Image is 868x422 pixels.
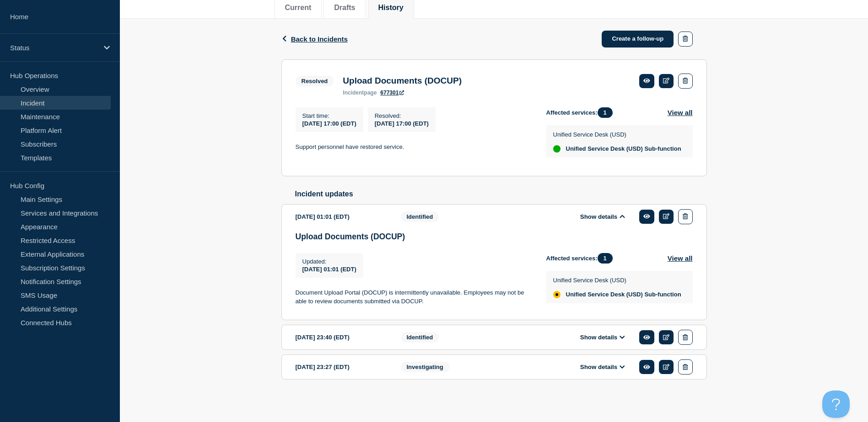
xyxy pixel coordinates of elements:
[296,76,334,86] span: Resolved
[553,131,681,138] p: Unified Service Desk (USD)
[553,145,561,153] div: up
[577,213,628,221] button: Show details
[546,107,617,118] span: Affected services:
[296,209,387,224] div: [DATE] 01:01 (EDT)
[602,31,674,47] a: Create a follow-up
[546,253,617,264] span: Affected services:
[343,90,364,96] span: incident
[291,35,348,43] span: Back to Incidents
[302,112,356,119] p: Start time :
[598,107,613,118] span: 1
[281,35,348,43] button: Back to Incidents
[668,107,693,118] button: View all
[302,258,356,265] p: Updated :
[296,143,532,151] p: Support personnel have restored service.
[401,332,439,343] span: Identified
[566,291,681,298] span: Unified Service Desk (USD) Sub-function
[296,359,387,375] div: [DATE] 23:27 (EDT)
[401,362,449,372] span: Investigating
[668,253,693,264] button: View all
[553,291,561,298] div: affected
[822,390,850,418] iframe: Help Scout Beacon - Open
[296,232,693,242] h3: Upload Documents (DOCUP)
[296,330,387,345] div: [DATE] 23:40 (EDT)
[343,90,377,96] p: page
[380,90,404,96] a: 677301
[378,4,404,12] button: History
[302,266,356,273] span: [DATE] 01:01 (EDT)
[375,120,429,127] span: [DATE] 17:00 (EDT)
[343,76,462,86] h3: Upload Documents (DOCUP)
[302,120,356,127] span: [DATE] 17:00 (EDT)
[296,289,532,306] p: Document Upload Portal (DOCUP) is intermittently unavailable. Employees may not be able to review...
[334,4,355,12] button: Drafts
[577,363,628,371] button: Show details
[295,190,707,198] h2: Incident updates
[566,145,681,153] span: Unified Service Desk (USD) Sub-function
[285,4,312,12] button: Current
[10,44,98,52] p: Status
[375,112,429,119] p: Resolved :
[598,253,613,264] span: 1
[401,211,439,222] span: Identified
[577,333,628,341] button: Show details
[553,277,681,284] p: Unified Service Desk (USD)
